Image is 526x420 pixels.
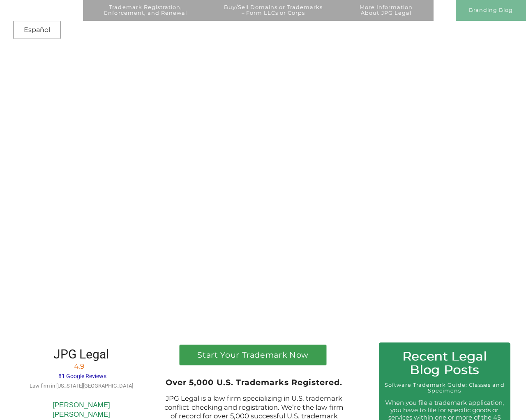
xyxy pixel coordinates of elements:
[88,5,203,25] a: Trademark Registration,Enforcement, and Renewal
[344,5,429,25] a: More InformationAbout JPG Legal
[30,383,133,389] span: Law firm in [US_STATE][GEOGRAPHIC_DATA]
[74,362,84,370] span: 4.9
[445,2,454,10] img: gif;base64,R0lGODlhAQABAAAAACH5BAEKAAEALAAAAAABAAEAAAICTAEAOw==
[53,347,109,361] span: JPG Legal
[58,373,106,379] span: 81 Google Reviews
[208,5,339,25] a: Buy/Sell Domains or Trademarks– Form LLCs or Corps
[30,352,133,390] a: JPG Legal 4.9 81 Google Reviews Law firm in [US_STATE][GEOGRAPHIC_DATA]
[16,23,58,37] a: Español
[385,382,505,394] a: Software Trademark Guide: Classes and Specimens
[180,345,326,365] a: Start Your Trademark Now
[166,377,342,387] span: Over 5,000 U.S. Trademarks Registered.
[185,351,321,363] h1: Start Your Trademark Now
[445,13,454,22] img: gif;base64,R0lGODlhAQABAAAAACH5BAEKAAEALAAAAAABAAEAAAICTAEAOw==
[402,349,487,377] span: Recent Legal Blog Posts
